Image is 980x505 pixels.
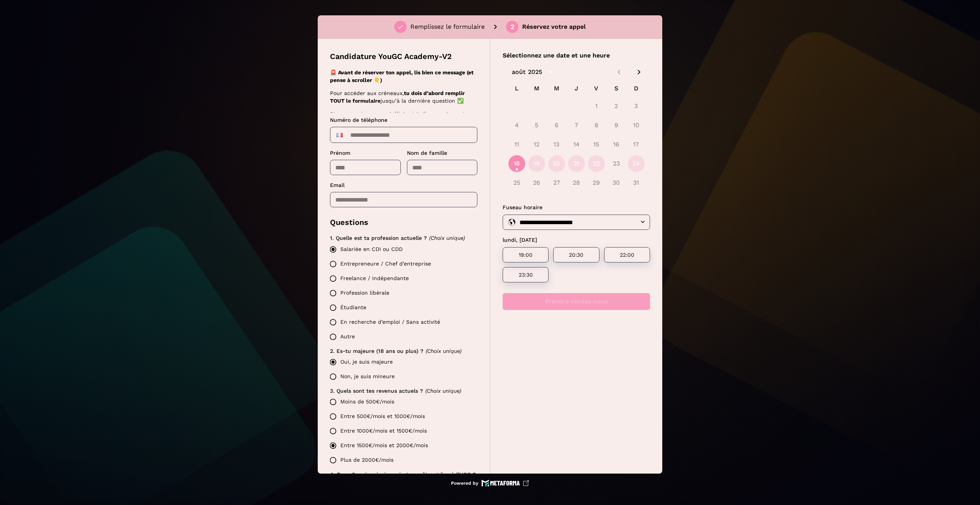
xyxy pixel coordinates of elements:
[570,81,583,96] span: J
[528,67,542,77] div: 2025
[528,155,545,172] button: 19 août 2025
[326,257,477,271] label: Entrepreneure / Chef d’entreprise
[326,369,477,384] label: Non, je suis mineure
[510,23,514,30] div: 2
[407,150,447,156] span: Nom de famille
[326,424,477,438] label: Entre 1000€/mois et 1500€/mois
[613,252,641,258] p: 22:00
[330,348,423,354] span: 2. Es-tu majeure (18 ans ou plus) ?
[410,22,485,31] p: Remplissez le formulaire
[330,388,423,394] span: 3. Quels sont tes revenus actuels ?
[512,67,526,77] div: août
[330,150,350,156] span: Prénom
[326,395,477,409] label: Moins de 500€/mois
[326,330,477,344] label: Autre
[562,252,590,258] p: 20:30
[510,81,524,96] span: L
[522,22,586,31] p: Réservez votre appel
[330,69,474,83] strong: 🚨 Avant de réserver ton appel, lis bien ce message (et pense à scroller 👇)
[425,388,461,394] span: (Choix unique)
[330,235,427,241] span: 1. Quelle est ta profession actuelle ?
[544,66,557,79] button: calendar view is open, switch to year view
[326,453,477,467] label: Plus de 2000€/mois
[503,203,650,212] p: Fuseau horaire
[638,217,647,226] button: Open
[512,272,539,278] p: 23:30
[332,129,347,141] div: France: + 33
[530,81,544,96] span: M
[330,117,387,123] span: Numéro de téléphone
[330,51,452,62] p: Candidature YouGC Academy-V2
[326,355,477,369] label: Oui, je suis majeure
[512,252,539,258] p: 19:00
[330,110,475,125] p: Si aucun créneau ne s’affiche à la fin, pas de panique :
[451,480,529,487] a: Powered by
[330,471,478,493] span: 4. Dans 6 mois, où aimerais-tu en être grâce à l’UGC ? Quel serait pour toi un résultat qui marqu...
[590,81,603,96] span: V
[326,300,477,315] label: Étudiante
[629,81,643,96] span: D
[326,409,477,424] label: Entre 500€/mois et 1000€/mois
[588,155,605,172] button: 22 août 2025
[503,51,650,60] p: Sélectionnez une date et une heure
[628,155,645,172] button: 24 août 2025
[508,155,525,172] button: 18 août 2025
[609,81,623,96] span: S
[330,182,345,188] span: Email
[326,286,477,300] label: Profession libérale
[330,216,477,228] p: Questions
[568,155,585,172] button: 21 août 2025
[330,89,475,105] p: Pour accéder aux créneaux, jusqu’à la dernière question ✅
[548,155,565,172] button: 20 août 2025
[429,235,465,241] span: (Choix unique)
[503,236,650,244] p: lundi, [DATE]
[451,480,479,486] p: Powered by
[426,348,462,354] span: (Choix unique)
[326,315,477,330] label: En recherche d’emploi / Sans activité
[326,438,477,453] label: Entre 1500€/mois et 2000€/mois
[550,81,563,96] span: M
[326,271,477,286] label: Freelance / Indépendante
[632,66,645,79] button: Next month
[326,242,477,257] label: Salariée en CDI ou CDD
